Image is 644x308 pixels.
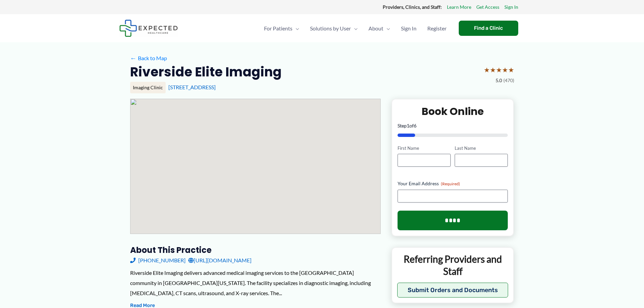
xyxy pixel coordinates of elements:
span: Solutions by User [310,17,351,40]
div: Imaging Clinic [130,82,166,93]
button: Submit Orders and Documents [397,283,508,298]
div: Riverside Elite Imaging delivers advanced medical imaging services to the [GEOGRAPHIC_DATA] commu... [130,268,381,298]
span: Menu Toggle [351,17,358,40]
a: Learn More [447,3,471,11]
a: Get Access [476,3,499,11]
h2: Book Online [398,105,508,118]
span: ★ [490,64,496,76]
span: ← [130,55,137,61]
strong: Providers, Clinics, and Staff: [383,4,442,10]
img: Expected Healthcare Logo - side, dark font, small [119,20,178,37]
h3: About this practice [130,245,381,255]
span: Menu Toggle [383,17,390,40]
a: For PatientsMenu Toggle [259,17,305,40]
a: Sign In [396,17,422,40]
label: Last Name [455,145,508,151]
a: Register [422,17,452,40]
a: [URL][DOMAIN_NAME] [188,255,252,265]
a: Find a Clinic [459,21,518,36]
span: ★ [502,64,508,76]
a: Solutions by UserMenu Toggle [305,17,363,40]
p: Referring Providers and Staff [397,253,508,278]
a: [PHONE_NUMBER] [130,255,186,265]
span: (Required) [441,181,460,186]
span: ★ [484,64,490,76]
a: AboutMenu Toggle [363,17,396,40]
span: About [368,17,383,40]
a: ←Back to Map [130,53,167,63]
span: 6 [414,123,416,128]
a: Sign In [504,3,518,11]
span: ★ [508,64,514,76]
span: 5.0 [496,76,502,85]
h2: Riverside Elite Imaging [130,64,282,80]
label: Your Email Address [398,180,508,187]
span: Register [427,17,447,40]
span: (470) [503,76,514,85]
span: 1 [407,123,409,128]
nav: Primary Site Navigation [259,17,452,40]
span: For Patients [264,17,292,40]
span: ★ [496,64,502,76]
span: Menu Toggle [292,17,299,40]
label: First Name [398,145,451,151]
span: Sign In [401,17,416,40]
a: [STREET_ADDRESS] [168,84,216,90]
p: Step of [398,123,508,128]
